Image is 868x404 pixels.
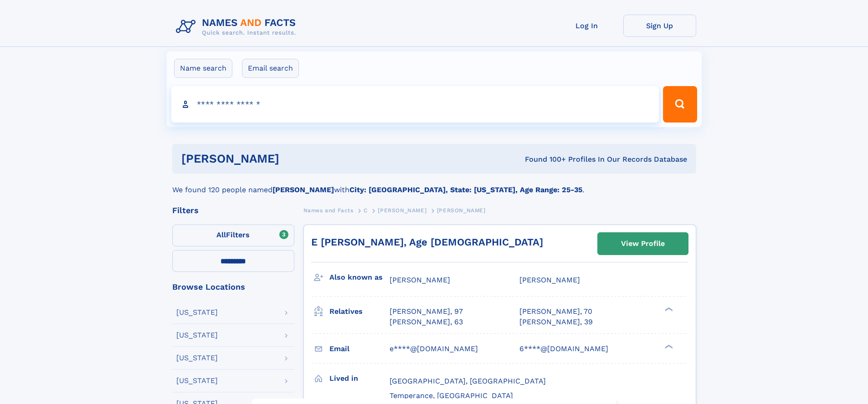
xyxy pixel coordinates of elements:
[176,309,218,316] div: [US_STATE]
[172,283,294,291] div: Browse Locations
[181,153,402,164] h1: [PERSON_NAME]
[402,154,687,164] div: Found 100+ Profiles In Our Records Database
[176,332,218,339] div: [US_STATE]
[329,371,390,386] h3: Lived in
[663,307,673,312] div: ❯
[390,317,463,327] a: [PERSON_NAME], 63
[311,236,543,248] a: E [PERSON_NAME], Age [DEMOGRAPHIC_DATA]
[242,59,299,78] label: Email search
[329,270,390,285] h3: Also known as
[349,185,582,194] b: City: [GEOGRAPHIC_DATA], State: [US_STATE], Age Range: 25-35
[663,86,697,123] button: Search Button
[550,15,623,37] a: Log In
[171,86,659,123] input: search input
[272,185,334,194] b: [PERSON_NAME]
[303,205,354,216] a: Names and Facts
[329,341,390,357] h3: Email
[519,317,593,327] a: [PERSON_NAME], 39
[174,59,232,78] label: Name search
[390,307,463,317] a: [PERSON_NAME], 97
[176,354,218,362] div: [US_STATE]
[378,205,426,216] a: [PERSON_NAME]
[172,225,294,246] label: Filters
[172,15,303,39] img: Logo Names and Facts
[364,207,368,214] span: C
[663,343,673,349] div: ❯
[390,391,513,400] span: Temperance, [GEOGRAPHIC_DATA]
[437,207,486,214] span: [PERSON_NAME]
[623,15,696,37] a: Sign Up
[172,206,294,215] div: Filters
[216,230,226,239] span: All
[519,276,580,284] span: [PERSON_NAME]
[378,207,426,214] span: [PERSON_NAME]
[329,304,390,319] h3: Relatives
[172,174,696,195] div: We found 120 people named with .
[621,233,665,254] div: View Profile
[364,205,368,216] a: C
[519,307,592,317] a: [PERSON_NAME], 70
[390,276,450,284] span: [PERSON_NAME]
[176,377,218,384] div: [US_STATE]
[390,377,546,385] span: [GEOGRAPHIC_DATA], [GEOGRAPHIC_DATA]
[598,233,688,255] a: View Profile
